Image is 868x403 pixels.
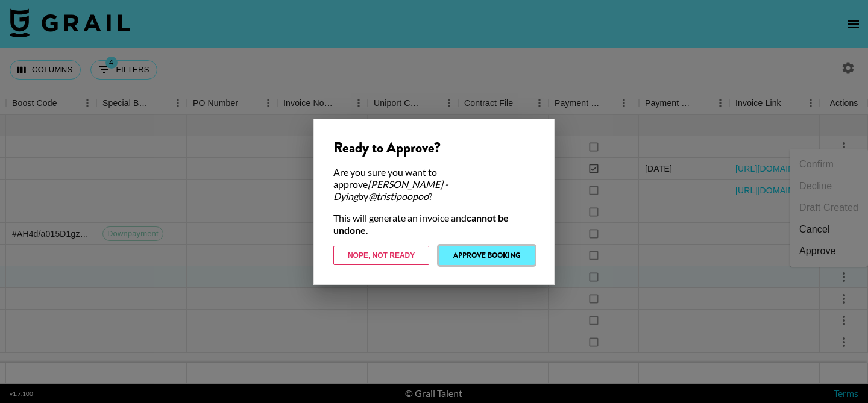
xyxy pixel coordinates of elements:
[368,190,429,202] em: @ tristipoopoo
[333,178,448,202] em: [PERSON_NAME] - Dying
[333,166,535,202] div: Are you sure you want to approve by ?
[333,212,535,236] div: This will generate an invoice and .
[439,246,535,265] button: Approve Booking
[333,212,509,236] strong: cannot be undone
[333,246,429,265] button: Nope, Not Ready
[333,139,535,157] div: Ready to Approve?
